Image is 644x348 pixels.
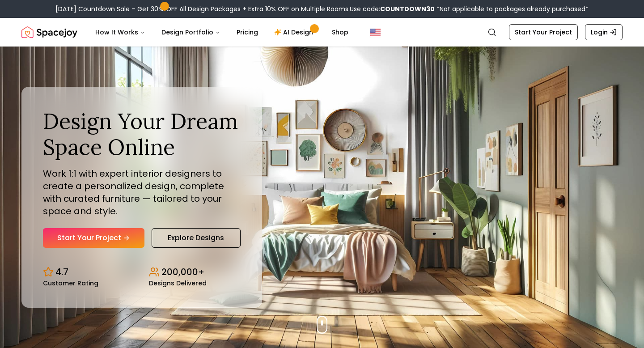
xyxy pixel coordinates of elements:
[350,4,435,13] span: Use code:
[267,23,323,41] a: AI Design
[55,4,589,13] div: [DATE] Countdown Sale – Get 30% OFF All Design Packages + Extra 10% OFF on Multiple Rooms.
[21,18,623,47] nav: Global
[161,266,204,278] p: 200,000+
[435,4,589,13] span: *Not applicable to packages already purchased*
[43,280,98,286] small: Customer Rating
[152,228,241,248] a: Explore Designs
[21,23,77,41] a: Spacejoy
[509,24,578,40] a: Start Your Project
[380,4,435,13] b: COUNTDOWN30
[88,23,356,41] nav: Main
[325,23,356,41] a: Shop
[229,23,265,41] a: Pricing
[21,23,77,41] img: Spacejoy Logo
[88,23,153,41] button: How It Works
[370,27,381,38] img: United States
[55,266,68,278] p: 4.7
[43,259,241,286] div: Design stats
[149,280,207,286] small: Designs Delivered
[585,24,623,40] a: Login
[43,228,144,248] a: Start Your Project
[43,108,241,160] h1: Design Your Dream Space Online
[154,23,228,41] button: Design Portfolio
[43,167,241,217] p: Work 1:1 with expert interior designers to create a personalized design, complete with curated fu...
